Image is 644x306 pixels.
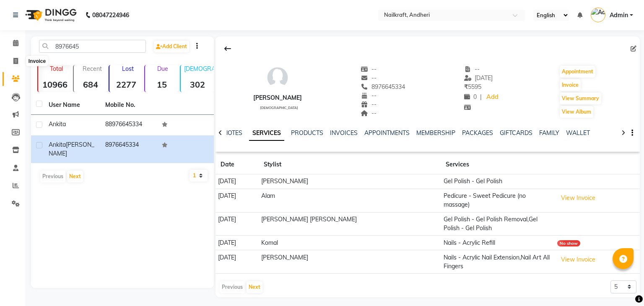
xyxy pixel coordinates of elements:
[557,253,599,266] button: View Invoice
[216,250,259,274] td: [DATE]
[109,79,143,90] strong: 2277
[216,236,259,250] td: [DATE]
[464,83,481,91] span: 5595
[100,96,157,115] th: Mobile No.
[560,106,593,118] button: View Album
[253,93,302,102] div: [PERSON_NAME]
[223,129,242,137] a: NOTES
[416,129,455,137] a: MEMBERSHIP
[74,79,107,90] strong: 684
[38,79,71,90] strong: 10966
[560,79,581,91] button: Invoice
[560,66,595,78] button: Appointment
[361,83,405,91] span: 8976645334
[364,129,410,137] a: APPOINTMENTS
[216,174,259,189] td: [DATE]
[560,93,601,104] button: View Summary
[216,155,259,174] th: Date
[361,92,377,99] span: --
[259,236,441,250] td: Komal
[181,79,214,90] strong: 302
[441,212,554,236] td: Gel Polish - Gel Polish Removal,Gel Polish - Gel Polish
[49,141,94,157] span: [PERSON_NAME]
[480,93,482,101] span: |
[259,212,441,236] td: [PERSON_NAME] [PERSON_NAME]
[92,3,129,27] b: 08047224946
[154,41,189,52] a: Add Client
[464,83,468,91] span: ₹
[100,135,157,163] td: 8976645334
[259,189,441,212] td: Alam
[259,250,441,274] td: [PERSON_NAME]
[49,120,66,128] span: Ankita
[216,212,259,236] td: [DATE]
[39,40,146,53] input: Search by Name/Mobile/Email/Code
[259,155,441,174] th: Stylist
[145,79,178,90] strong: 15
[330,129,358,137] a: INVOICES
[216,189,259,212] td: [DATE]
[259,174,441,189] td: [PERSON_NAME]
[361,65,377,73] span: --
[609,272,636,298] iframe: chat widget
[67,171,83,182] button: Next
[500,129,532,137] a: GIFTCARDS
[265,65,290,90] img: avatar
[113,65,143,73] p: Lost
[464,93,477,101] span: 0
[361,101,377,108] span: --
[100,115,157,135] td: 88976645334
[462,129,493,137] a: PACKAGES
[557,240,580,246] div: No show
[49,141,66,148] span: Ankita
[44,96,100,115] th: User Name
[441,189,554,212] td: Pedicure - Sweet Pedicure (no massage)
[539,129,559,137] a: FAMILY
[485,91,500,103] a: Add
[260,106,298,110] span: [DEMOGRAPHIC_DATA]
[184,65,214,73] p: [DEMOGRAPHIC_DATA]
[464,65,480,73] span: --
[441,250,554,274] td: Nails - Acrylic Nail Extension,Nail Art All Fingers
[557,192,599,205] button: View Invoice
[361,109,377,117] span: --
[219,41,236,57] div: Back to Client
[610,11,628,20] span: Admin
[361,74,377,82] span: --
[77,65,107,73] p: Recent
[291,129,323,137] a: PRODUCTS
[591,8,605,22] img: Admin
[247,281,262,293] button: Next
[26,56,48,66] div: Invoice
[249,126,284,141] a: SERVICES
[147,65,178,73] p: Due
[441,236,554,250] td: Nails - Acrylic Refill
[441,174,554,189] td: Gel Polish - Gel Polish
[566,129,590,137] a: WALLET
[441,155,554,174] th: Services
[464,74,493,82] span: [DATE]
[21,3,79,27] img: logo
[42,65,71,73] p: Total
